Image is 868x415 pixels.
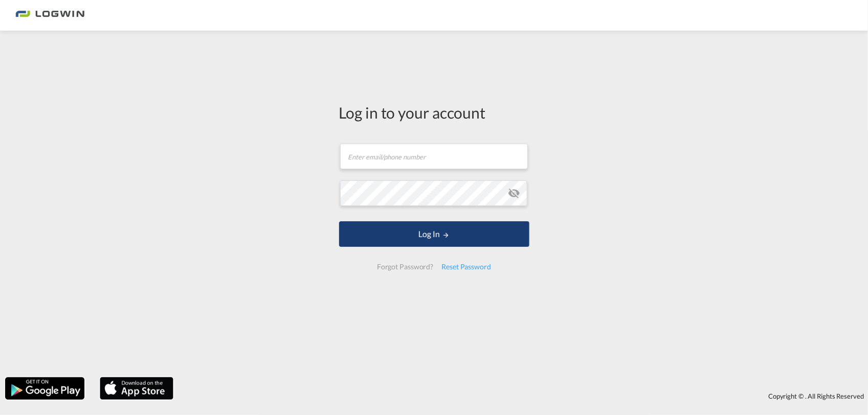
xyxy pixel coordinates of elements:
[508,187,520,199] md-icon: icon-eye-off
[373,258,437,276] div: Forgot Password?
[339,102,529,123] div: Log in to your account
[340,144,528,169] input: Enter email/phone number
[4,376,85,401] img: google.png
[437,258,495,276] div: Reset Password
[339,221,529,247] button: LOGIN
[99,376,174,401] img: apple.png
[15,4,84,27] img: 2761ae10d95411efa20a1f5e0282d2d7.png
[179,387,868,405] div: Copyright © . All Rights Reserved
